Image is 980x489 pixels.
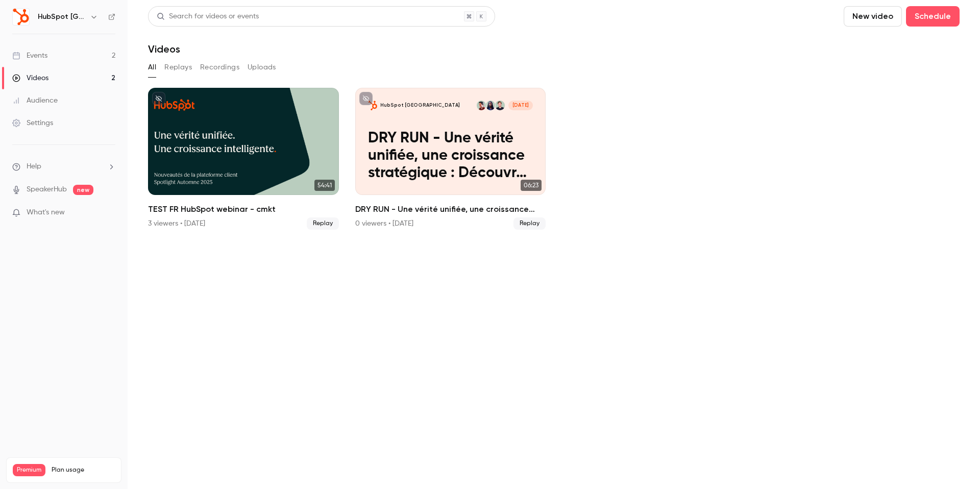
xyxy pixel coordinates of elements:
[27,207,65,218] span: What's new
[513,217,546,230] span: Replay
[73,185,93,195] span: new
[148,88,960,230] ul: Videos
[38,12,86,22] h6: HubSpot [GEOGRAPHIC_DATA]
[307,217,339,230] span: Replay
[380,102,460,109] p: HubSpot [GEOGRAPHIC_DATA]
[355,203,546,215] h2: DRY RUN - Une vérité unifiée, une croissance stratégique : Découvrez les nouveautés du Spotlight ...
[314,180,335,191] span: 54:41
[906,6,960,27] button: Schedule
[13,9,29,25] img: HubSpot France
[148,6,960,483] section: Videos
[368,101,378,110] img: DRY RUN - Une vérité unifiée, une croissance stratégique : Découvrez les nouveautés du Spotlight ...
[508,101,533,110] span: [DATE]
[521,180,542,191] span: 06:23
[148,43,180,55] h1: Videos
[52,466,115,474] span: Plan usage
[844,6,902,27] button: New video
[486,101,496,110] img: Mélanie Bohulu
[355,218,413,229] div: 0 viewers • [DATE]
[27,161,41,172] span: Help
[13,464,45,476] span: Premium
[103,208,115,217] iframe: Noticeable Trigger
[12,118,53,128] div: Settings
[148,88,339,230] a: 54:41TEST FR HubSpot webinar - cmkt3 viewers • [DATE]Replay
[12,95,58,106] div: Audience
[148,88,339,230] li: TEST FR HubSpot webinar - cmkt
[148,59,156,76] button: All
[148,218,205,229] div: 3 viewers • [DATE]
[148,203,339,215] h2: TEST FR HubSpot webinar - cmkt
[368,130,533,182] p: DRY RUN - Une vérité unifiée, une croissance stratégique : Découvrez les nouveautés du Spotlight ...
[477,101,486,110] img: Enzo Valucci
[27,184,67,195] a: SpeakerHub
[12,161,115,172] li: help-dropdown-opener
[248,59,276,76] button: Uploads
[495,101,505,110] img: Fabien Rabusseau
[157,11,259,22] div: Search for videos or events
[12,51,47,61] div: Events
[152,92,165,105] button: unpublished
[355,88,546,230] a: DRY RUN - Une vérité unifiée, une croissance stratégique : Découvrez les nouveautés du Spotlight ...
[12,73,48,83] div: Videos
[359,92,373,105] button: unpublished
[164,59,192,76] button: Replays
[200,59,239,76] button: Recordings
